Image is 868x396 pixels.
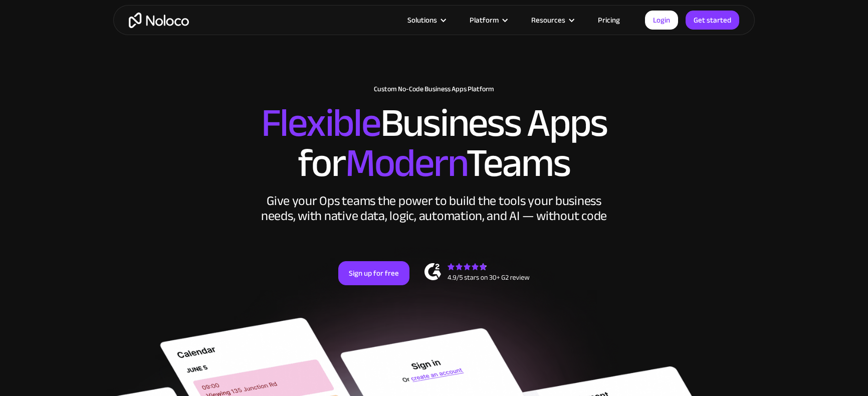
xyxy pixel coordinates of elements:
a: Get started [686,11,739,30]
div: Platform [470,14,499,27]
div: Resources [531,14,565,27]
span: Flexible [261,86,380,160]
div: Solutions [395,14,457,27]
span: Modern [345,126,466,201]
div: Give your Ops teams the power to build the tools your business needs, with native data, logic, au... [259,193,609,224]
div: Solutions [407,14,437,27]
h1: Custom No-Code Business Apps Platform [123,85,745,93]
div: Resources [519,14,585,27]
a: Login [645,11,678,30]
a: Pricing [585,14,632,27]
div: Platform [457,14,519,27]
a: Sign up for free [338,261,409,285]
h2: Business Apps for Teams [123,103,745,183]
a: home [129,13,189,28]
